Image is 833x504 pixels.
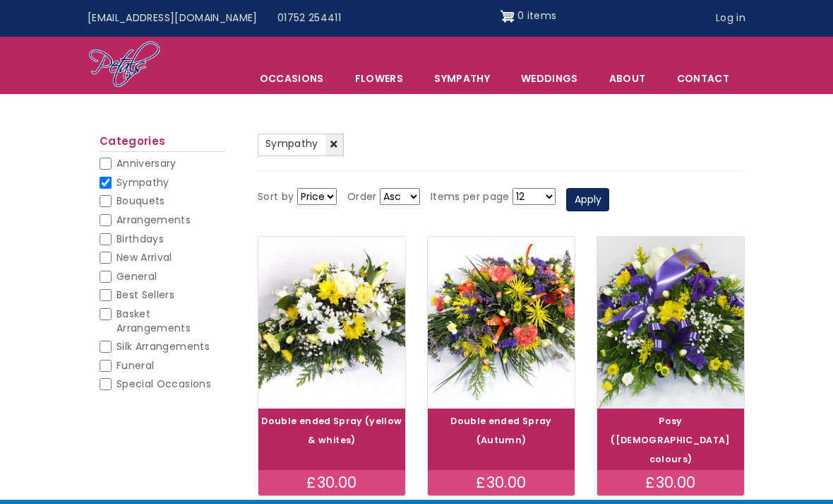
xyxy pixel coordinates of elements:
span: Occasions [245,64,339,93]
label: Sort by [258,189,294,206]
span: 0 items [517,8,556,23]
span: Arrangements [116,213,191,227]
span: Sympathy [116,175,169,189]
a: Contact [662,64,744,93]
span: Weddings [506,64,593,93]
img: Double ended Spray (yellow & whites) [258,237,405,409]
span: New Arrival [116,250,172,264]
span: Sympathy [265,136,318,151]
a: Double ended Spray (yellow & whites) [261,415,402,446]
a: Posy ([DEMOGRAPHIC_DATA] colours) [611,415,731,465]
div: £30.00 [597,470,744,496]
span: Anniversary [116,156,176,170]
h2: Categories [100,135,225,152]
a: Shopping cart 0 items [501,5,557,28]
button: Apply [566,188,609,212]
a: Sympathy [258,134,344,156]
span: General [116,269,157,283]
span: Special Occasions [116,377,211,391]
img: Shopping cart [501,5,515,28]
a: Log in [706,5,755,32]
span: Best Sellers [116,288,174,302]
a: 01752 254411 [268,5,351,32]
span: Birthdays [116,232,164,246]
label: Items per page [431,189,510,206]
span: Silk Arrangements [116,339,210,353]
a: Sympathy [419,64,505,93]
span: Bouquets [116,194,165,208]
span: Funeral [116,358,154,373]
img: Double ended Spray (Autumn) [428,237,575,409]
img: Posy (Male colours) [597,237,744,409]
a: [EMAIL_ADDRESS][DOMAIN_NAME] [78,5,268,32]
div: £30.00 [258,470,405,496]
label: Order [347,189,377,206]
a: Double ended Spray (Autumn) [450,415,551,446]
div: £30.00 [428,470,575,496]
span: Basket Arrangements [116,307,191,335]
a: About [594,64,661,93]
a: Flowers [340,64,418,93]
img: Home [88,40,161,90]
